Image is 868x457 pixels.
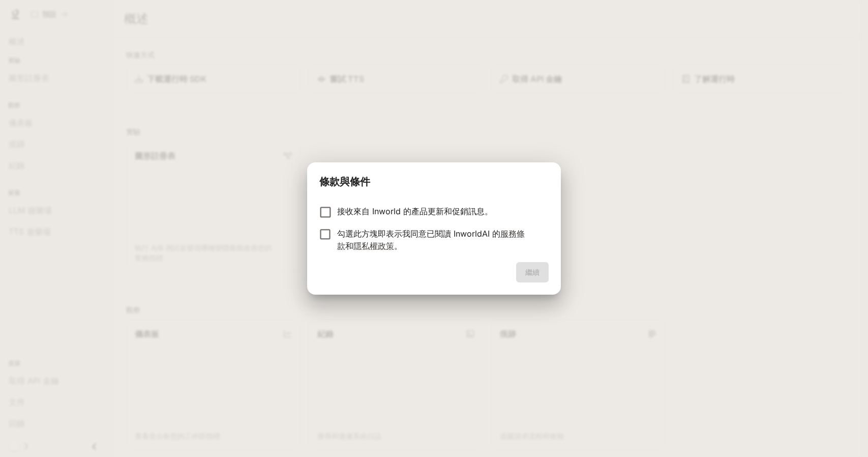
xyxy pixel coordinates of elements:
font: 。 [394,241,402,251]
font: 勾選此方塊即表示我同意已閱讀 InworldAI 的 [337,228,500,239]
font: 和 [345,241,353,251]
a: 隱私權政策 [353,241,394,251]
font: 接收來自 Inworld 的產品更新和促銷訊息。 [337,206,493,216]
a: 服務條款 [337,228,525,251]
font: 條款與條件 [319,176,370,188]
